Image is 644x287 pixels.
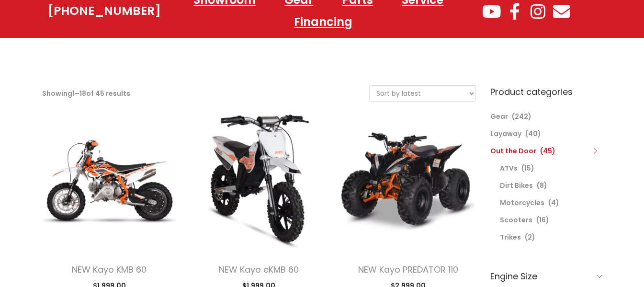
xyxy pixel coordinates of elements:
[548,198,559,207] span: (4)
[490,112,508,121] a: Gear
[536,215,549,225] span: (16)
[42,87,130,100] p: Showing – of 45 results
[490,129,521,138] a: Layaway
[72,89,75,98] span: 1
[540,146,555,156] span: (45)
[525,232,535,242] span: (2)
[219,264,299,276] a: NEW Kayo eKMB 60
[500,232,521,242] a: Trikes
[512,112,531,121] span: (242)
[500,215,532,225] a: Scooters
[370,86,475,101] select: Shop order
[500,163,518,173] a: ATVs
[525,129,541,138] span: (40)
[358,264,458,276] a: NEW Kayo PREDATOR 110
[48,4,161,18] a: [PHONE_NUMBER]
[521,163,534,173] span: (15)
[490,146,536,156] a: Out the Door
[72,264,147,276] a: NEW Kayo KMB 60
[79,89,86,98] span: 18
[537,181,547,190] span: (8)
[500,198,544,207] a: Motorcycles
[284,11,362,33] a: Financing
[500,181,533,190] a: Dirt Bikes
[490,85,602,98] h6: Product categories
